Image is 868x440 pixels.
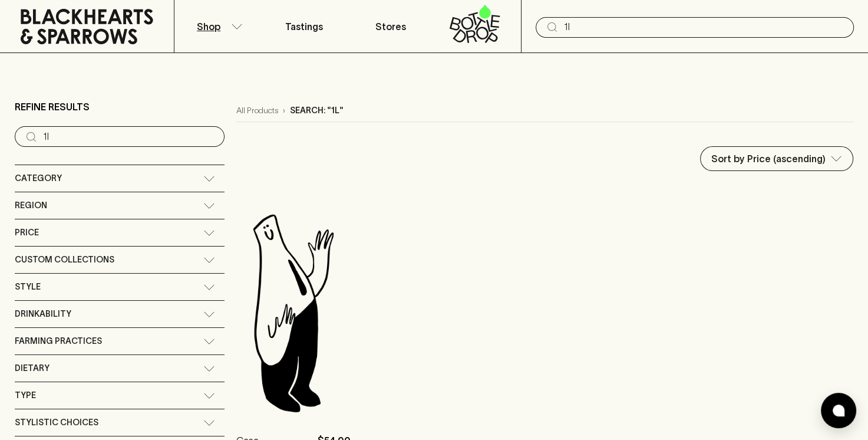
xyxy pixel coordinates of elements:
[236,104,278,117] a: All Products
[15,247,225,273] div: Custom Collections
[15,280,41,294] span: Style
[15,355,225,382] div: Dietary
[15,415,98,430] span: Stylistic Choices
[564,18,844,37] input: Try "Pinot noir"
[15,361,49,376] span: Dietary
[15,274,225,300] div: Style
[283,104,285,117] p: ›
[285,19,323,34] p: Tastings
[711,152,826,166] p: Sort by Price (ascending)
[15,409,225,436] div: Stylistic Choices
[15,388,36,403] span: Type
[15,382,225,409] div: Type
[701,147,853,170] div: Sort by Price (ascending)
[15,328,225,354] div: Farming Practices
[15,219,225,246] div: Price
[15,198,47,213] span: Region
[43,127,215,146] input: Try “Pinot noir”
[15,100,90,114] p: Refine Results
[15,334,102,349] span: Farming Practices
[833,405,844,416] img: bubble-icon
[197,19,220,34] p: Shop
[15,307,71,321] span: Drinkability
[15,165,225,192] div: Category
[15,252,114,267] span: Custom Collections
[15,171,62,186] span: Category
[236,209,350,416] img: Blackhearts & Sparrows Man
[290,104,344,117] p: Search: "1l"
[15,301,225,327] div: Drinkability
[15,192,225,219] div: Region
[375,19,406,34] p: Stores
[15,225,39,240] span: Price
